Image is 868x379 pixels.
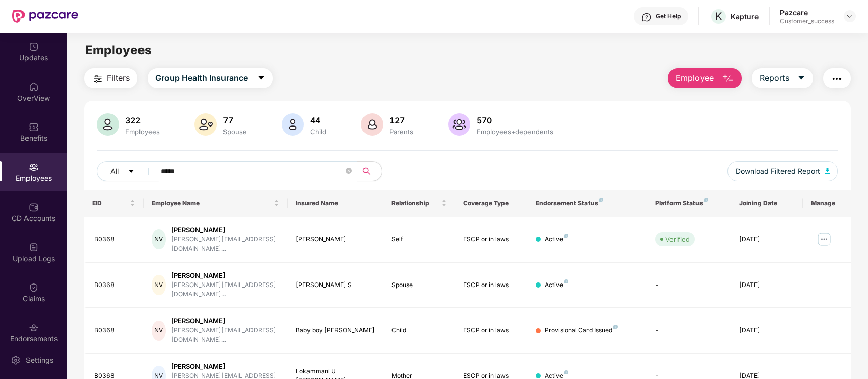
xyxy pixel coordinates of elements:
div: Provisional Card Issued [545,326,618,335]
span: caret-down [128,168,135,176]
span: Relationship [391,199,439,207]
div: Spouse [391,280,447,290]
span: Download Filtered Report [736,166,820,177]
div: ESCP or in laws [463,235,519,244]
img: svg+xml;base64,PHN2ZyB4bWxucz0iaHR0cDovL3d3dy53My5vcmcvMjAwMC9zdmciIHhtbG5zOnhsaW5rPSJodHRwOi8vd3... [722,73,734,85]
div: Self [391,235,447,244]
div: ESCP or in laws [463,326,519,335]
div: [PERSON_NAME] [171,362,279,371]
div: [PERSON_NAME][EMAIL_ADDRESS][DOMAIN_NAME]... [171,235,279,254]
td: - [647,263,731,308]
img: svg+xml;base64,PHN2ZyBpZD0iU2V0dGluZy0yMHgyMCIgeG1sbnM9Imh0dHA6Ly93d3cudzMub3JnLzIwMDAvc3ZnIiB3aW... [11,355,21,365]
div: B0368 [94,280,136,290]
img: svg+xml;base64,PHN2ZyBpZD0iQmVuZWZpdHMiIHhtbG5zPSJodHRwOi8vd3d3LnczLm9yZy8yMDAwL3N2ZyIgd2lkdGg9Ij... [29,122,39,132]
div: [DATE] [739,326,795,335]
button: Reportscaret-down [752,68,813,88]
div: 44 [308,115,328,125]
div: 570 [474,115,555,125]
div: [PERSON_NAME] [171,271,279,280]
img: svg+xml;base64,PHN2ZyB4bWxucz0iaHR0cDovL3d3dy53My5vcmcvMjAwMC9zdmciIHhtbG5zOnhsaW5rPSJodHRwOi8vd3... [361,113,383,136]
img: svg+xml;base64,PHN2ZyBpZD0iRW1wbG95ZWVzIiB4bWxucz0iaHR0cDovL3d3dy53My5vcmcvMjAwMC9zdmciIHdpZHRoPS... [29,162,39,172]
div: B0368 [94,326,136,335]
span: Filters [107,72,130,84]
img: svg+xml;base64,PHN2ZyBpZD0iQ0RfQWNjb3VudHMiIGRhdGEtbmFtZT0iQ0QgQWNjb3VudHMiIHhtbG5zPSJodHRwOi8vd3... [29,202,39,212]
div: ESCP or in laws [463,280,519,290]
img: svg+xml;base64,PHN2ZyB4bWxucz0iaHR0cDovL3d3dy53My5vcmcvMjAwMC9zdmciIHhtbG5zOnhsaW5rPSJodHRwOi8vd3... [97,113,119,136]
div: B0368 [94,235,136,244]
span: K [715,10,722,22]
div: [PERSON_NAME] [171,316,279,326]
img: svg+xml;base64,PHN2ZyBpZD0iSG9tZSIgeG1sbnM9Imh0dHA6Ly93d3cudzMub3JnLzIwMDAvc3ZnIiB3aWR0aD0iMjAiIG... [29,82,39,92]
button: Download Filtered Report [727,161,838,181]
div: 77 [221,115,249,125]
th: EID [84,189,144,217]
div: [PERSON_NAME][EMAIL_ADDRESS][DOMAIN_NAME]... [171,326,279,345]
img: svg+xml;base64,PHN2ZyB4bWxucz0iaHR0cDovL3d3dy53My5vcmcvMjAwMC9zdmciIHdpZHRoPSI4IiBoZWlnaHQ9IjgiIH... [564,279,568,283]
div: [DATE] [739,280,795,290]
span: Employee [676,72,714,84]
img: svg+xml;base64,PHN2ZyB4bWxucz0iaHR0cDovL3d3dy53My5vcmcvMjAwMC9zdmciIHhtbG5zOnhsaW5rPSJodHRwOi8vd3... [448,113,470,136]
div: [PERSON_NAME] S [296,280,375,290]
img: svg+xml;base64,PHN2ZyBpZD0iVXBkYXRlZCIgeG1sbnM9Imh0dHA6Ly93d3cudzMub3JnLzIwMDAvc3ZnIiB3aWR0aD0iMj... [29,42,39,52]
span: close-circle [346,167,352,176]
button: search [357,161,382,181]
span: Employee Name [152,199,271,207]
div: [PERSON_NAME] [296,235,375,244]
button: Employee [668,68,742,88]
img: svg+xml;base64,PHN2ZyBpZD0iSGVscC0zMngzMiIgeG1sbnM9Imh0dHA6Ly93d3cudzMub3JnLzIwMDAvc3ZnIiB3aWR0aD... [641,12,652,22]
div: Child [391,326,447,335]
img: svg+xml;base64,PHN2ZyB4bWxucz0iaHR0cDovL3d3dy53My5vcmcvMjAwMC9zdmciIHdpZHRoPSIyNCIgaGVpZ2h0PSIyNC... [92,73,104,85]
button: Allcaret-down [97,161,159,181]
div: [PERSON_NAME] [171,225,279,235]
span: Employees [85,43,152,57]
th: Employee Name [144,189,287,217]
div: 322 [123,115,162,125]
div: NV [152,275,165,295]
img: svg+xml;base64,PHN2ZyB4bWxucz0iaHR0cDovL3d3dy53My5vcmcvMjAwMC9zdmciIHdpZHRoPSIyNCIgaGVpZ2h0PSIyNC... [831,73,843,85]
div: NV [152,229,165,249]
div: [DATE] [739,235,795,244]
img: svg+xml;base64,PHN2ZyB4bWxucz0iaHR0cDovL3d3dy53My5vcmcvMjAwMC9zdmciIHhtbG5zOnhsaW5rPSJodHRwOi8vd3... [194,113,217,136]
img: svg+xml;base64,PHN2ZyB4bWxucz0iaHR0cDovL3d3dy53My5vcmcvMjAwMC9zdmciIHdpZHRoPSI4IiBoZWlnaHQ9IjgiIH... [564,234,568,238]
img: svg+xml;base64,PHN2ZyB4bWxucz0iaHR0cDovL3d3dy53My5vcmcvMjAwMC9zdmciIHdpZHRoPSI4IiBoZWlnaHQ9IjgiIH... [599,198,603,202]
div: Platform Status [655,199,723,207]
th: Relationship [383,189,455,217]
span: search [357,167,377,175]
div: Employees+dependents [474,128,555,136]
div: NV [152,321,165,341]
span: caret-down [257,74,265,83]
span: Reports [760,72,789,84]
img: svg+xml;base64,PHN2ZyB4bWxucz0iaHR0cDovL3d3dy53My5vcmcvMjAwMC9zdmciIHdpZHRoPSI4IiBoZWlnaHQ9IjgiIH... [613,325,618,329]
div: Employees [123,128,162,136]
th: Manage [803,189,851,217]
img: svg+xml;base64,PHN2ZyB4bWxucz0iaHR0cDovL3d3dy53My5vcmcvMjAwMC9zdmciIHdpZHRoPSI4IiBoZWlnaHQ9IjgiIH... [564,370,568,374]
span: EID [92,199,128,207]
div: Customer_success [780,17,834,25]
button: Group Health Insurancecaret-down [148,68,273,88]
div: Get Help [656,12,681,20]
th: Joining Date [731,189,803,217]
img: manageButton [816,231,832,247]
div: 127 [387,115,415,125]
img: svg+xml;base64,PHN2ZyBpZD0iQ2xhaW0iIHhtbG5zPSJodHRwOi8vd3d3LnczLm9yZy8yMDAwL3N2ZyIgd2lkdGg9IjIwIi... [29,282,39,293]
span: close-circle [346,168,352,174]
div: Parents [387,128,415,136]
div: Pazcare [780,8,834,17]
span: Group Health Insurance [155,72,248,84]
img: New Pazcare Logo [12,10,78,23]
img: svg+xml;base64,PHN2ZyB4bWxucz0iaHR0cDovL3d3dy53My5vcmcvMjAwMC9zdmciIHhtbG5zOnhsaW5rPSJodHRwOi8vd3... [825,168,830,174]
span: caret-down [797,74,805,83]
div: Baby boy [PERSON_NAME] [296,326,375,335]
img: svg+xml;base64,PHN2ZyB4bWxucz0iaHR0cDovL3d3dy53My5vcmcvMjAwMC9zdmciIHdpZHRoPSI4IiBoZWlnaHQ9IjgiIH... [704,198,708,202]
span: All [110,166,119,177]
th: Insured Name [288,189,383,217]
div: Active [545,235,568,244]
div: Child [308,128,328,136]
div: Endorsement Status [536,199,639,207]
button: Filters [84,68,137,88]
div: Spouse [221,128,249,136]
div: Active [545,280,568,290]
td: - [647,308,731,354]
img: svg+xml;base64,PHN2ZyBpZD0iVXBsb2FkX0xvZ3MiIGRhdGEtbmFtZT0iVXBsb2FkIExvZ3MiIHhtbG5zPSJodHRwOi8vd3... [29,242,39,252]
img: svg+xml;base64,PHN2ZyBpZD0iRHJvcGRvd24tMzJ4MzIiIHhtbG5zPSJodHRwOi8vd3d3LnczLm9yZy8yMDAwL3N2ZyIgd2... [846,12,854,20]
